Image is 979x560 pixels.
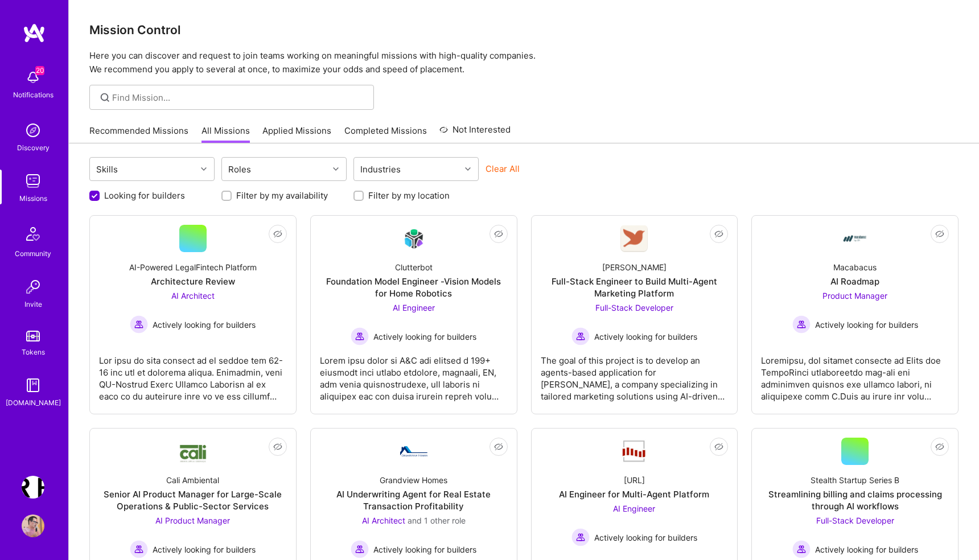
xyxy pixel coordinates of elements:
[22,170,44,192] img: teamwork
[559,488,709,500] div: AI Engineer for Multi-Agent Platform
[541,275,729,299] div: Full-Stack Engineer to Build Multi-Agent Marketing Platform
[541,345,729,402] div: The goal of this project is to develop an agents-based application for [PERSON_NAME], a company s...
[23,23,46,43] img: logo
[620,439,648,463] img: Company Logo
[19,192,47,204] div: Missions
[761,345,949,402] div: Loremipsu, dol sitamet consecte ad Elits doe TempoRinci utlaboreetdo mag-ali eni adminimven quisn...
[811,474,899,486] div: Stealth Startup Series B
[320,488,508,512] div: AI Underwriting Agent for Real Estate Transaction Profitability
[714,229,723,238] i: icon EyeClosed
[465,166,471,172] i: icon Chevron
[112,92,365,104] input: Find Mission...
[22,374,44,397] img: guide book
[935,229,944,238] i: icon EyeClosed
[225,161,254,178] div: Roles
[99,225,287,405] a: AI-Powered LegalFintech PlatformArchitecture ReviewAI Architect Actively looking for buildersActi...
[129,261,257,273] div: AI-Powered LegalFintech Platform
[571,327,590,345] img: Actively looking for builders
[935,442,944,451] i: icon EyeClosed
[320,275,508,299] div: Foundation Model Engineer -Vision Models for Home Robotics
[714,442,723,451] i: icon EyeClosed
[89,23,959,37] h3: Mission Control
[380,474,447,486] div: Grandview Homes
[35,66,44,75] span: 20
[333,166,339,172] i: icon Chevron
[815,543,918,555] span: Actively looking for builders
[620,225,648,252] img: Company Logo
[351,327,369,345] img: Actively looking for builders
[22,514,44,537] img: User Avatar
[373,331,476,343] span: Actively looking for builders
[815,319,918,331] span: Actively looking for builders
[816,516,894,525] span: Full-Stack Developer
[368,190,450,201] label: Filter by my location
[357,161,404,178] div: Industries
[400,225,427,252] img: Company Logo
[320,345,508,402] div: Lorem ipsu dolor si A&C adi elitsed d 199+ eiusmodt inci utlabo etdolore, magnaali, EN, adm venia...
[201,166,207,172] i: icon Chevron
[19,476,47,499] a: Terr.ai: Building an Innovative Real Estate Platform
[344,125,427,143] a: Completed Missions
[13,89,54,101] div: Notifications
[155,516,230,525] span: AI Product Manager
[400,446,427,456] img: Company Logo
[408,516,466,525] span: and 1 other role
[22,275,44,298] img: Invite
[89,49,959,76] p: Here you can discover and request to join teams working on meaningful missions with high-quality ...
[613,504,655,513] span: AI Engineer
[22,346,45,358] div: Tokens
[153,543,256,555] span: Actively looking for builders
[130,315,148,333] img: Actively looking for builders
[393,303,435,312] span: AI Engineer
[171,291,215,300] span: AI Architect
[486,163,520,175] button: Clear All
[179,440,207,463] img: Company Logo
[841,225,869,252] img: Company Logo
[273,442,282,451] i: icon EyeClosed
[362,516,405,525] span: AI Architect
[602,261,667,273] div: [PERSON_NAME]
[624,474,645,486] div: [URL]
[151,275,235,287] div: Architecture Review
[99,488,287,512] div: Senior AI Product Manager for Large-Scale Operations & Public-Sector Services
[262,125,331,143] a: Applied Missions
[15,248,51,260] div: Community
[166,474,219,486] div: Cali Ambiental
[130,540,148,558] img: Actively looking for builders
[22,66,44,89] img: bell
[761,225,949,405] a: Company LogoMacabacusAI RoadmapProduct Manager Actively looking for buildersActively looking for ...
[541,225,729,405] a: Company Logo[PERSON_NAME]Full-Stack Engineer to Build Multi-Agent Marketing PlatformFull-Stack De...
[93,161,121,178] div: Skills
[19,514,47,537] a: User Avatar
[792,540,811,558] img: Actively looking for builders
[351,540,369,558] img: Actively looking for builders
[830,275,879,287] div: AI Roadmap
[6,397,61,409] div: [DOMAIN_NAME]
[594,532,697,543] span: Actively looking for builders
[104,190,185,201] label: Looking for builders
[761,488,949,512] div: Streamlining billing and claims processing through AI workflows
[153,319,256,331] span: Actively looking for builders
[26,331,40,341] img: tokens
[89,125,188,143] a: Recommended Missions
[373,543,476,555] span: Actively looking for builders
[822,291,887,300] span: Product Manager
[98,91,112,104] i: icon SearchGrey
[571,528,590,546] img: Actively looking for builders
[17,142,50,154] div: Discovery
[22,119,44,142] img: discovery
[594,331,697,343] span: Actively looking for builders
[19,220,47,248] img: Community
[494,229,503,238] i: icon EyeClosed
[395,261,433,273] div: Clutterbot
[833,261,877,273] div: Macabacus
[236,190,328,201] label: Filter by my availability
[595,303,673,312] span: Full-Stack Developer
[22,476,44,499] img: Terr.ai: Building an Innovative Real Estate Platform
[494,442,503,451] i: icon EyeClosed
[792,315,811,333] img: Actively looking for builders
[99,345,287,402] div: Lor ipsu do sita consect ad el seddoe tem 62-16 inc utl et dolorema aliqua. Enimadmin, veni QU-No...
[273,229,282,238] i: icon EyeClosed
[439,123,511,143] a: Not Interested
[320,225,508,405] a: Company LogoClutterbotFoundation Model Engineer -Vision Models for Home RoboticsAI Engineer Activ...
